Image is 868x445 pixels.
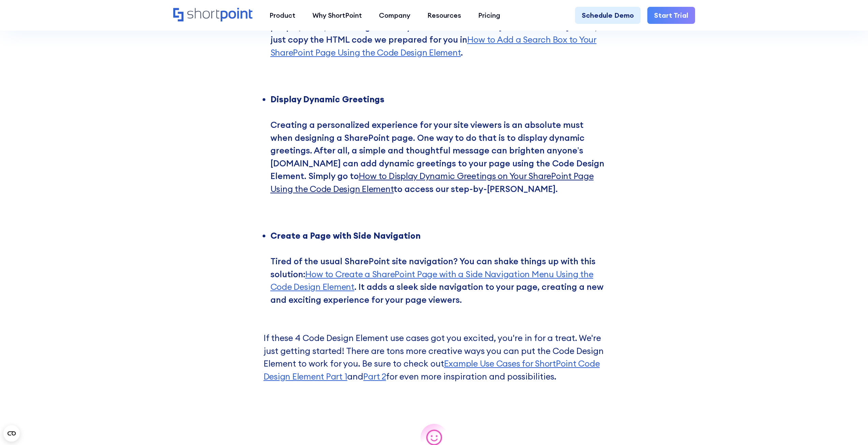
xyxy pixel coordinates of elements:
[745,366,868,445] iframe: Chat Widget
[3,425,20,442] button: Open CMP widget
[379,10,410,20] div: Company
[264,358,600,382] a: Example Use Cases for ShortPoint Code Design Element Part 1
[261,7,304,24] a: Product
[575,7,641,24] a: Schedule Demo
[270,269,593,293] a: How to Create a SharePoint Page with a Side Navigation Menu Using the Code Design Element
[647,7,695,24] a: Start Trial
[270,170,594,194] a: How to Display Dynamic Greetings on Your SharePoint Page Using the Code Design Element
[173,8,253,23] a: Home
[427,10,461,20] div: Resources
[470,7,509,24] a: Pricing
[478,10,500,20] div: Pricing
[270,94,384,105] strong: Display Dynamic Greetings ‍
[370,7,419,24] a: Company
[269,10,295,20] div: Product
[270,34,597,58] a: How to Add a Search Box to Your SharePoint Page Using the Code Design Element
[264,332,605,383] p: If these 4 Code Design Element use cases got you excited, you're in for a treat. We're just getti...
[312,10,362,20] div: Why ShortPoint
[270,93,605,221] li: Creating a personalized experience for your site viewers is an absolute must when designing a Sha...
[304,7,370,24] a: Why ShortPoint
[419,7,470,24] a: Resources
[363,371,386,382] a: Part 2
[270,230,421,241] strong: Create a Page with Side Navigation ‍
[270,229,605,332] li: Tired of the usual SharePoint site navigation? You can shake things up with this solution: . It a...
